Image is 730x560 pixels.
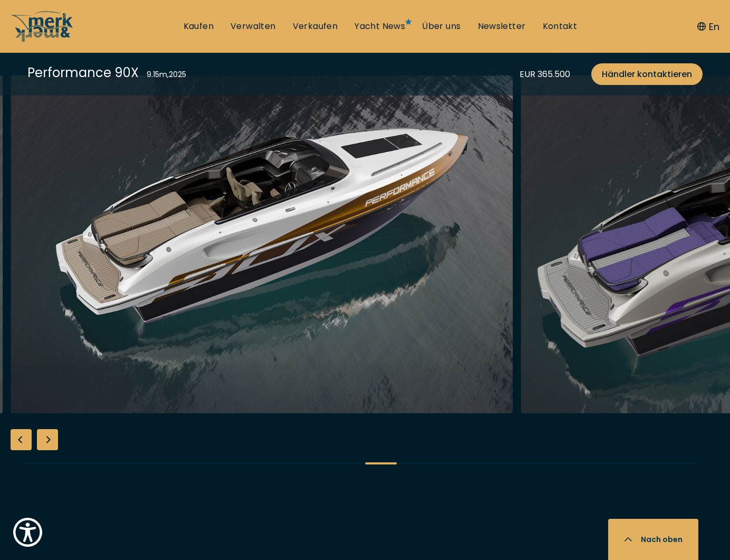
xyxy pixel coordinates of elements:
button: En [697,20,719,34]
div: EUR 365.500 [520,68,570,81]
img: Merk&Merk [11,75,513,413]
a: Newsletter [478,21,526,32]
div: 9.15 m , 2025 [147,69,186,80]
a: Händler kontaktieren [591,63,703,85]
button: Nach oben [608,519,698,560]
div: Performance 90X [27,63,139,82]
div: Previous slide [11,429,32,450]
a: Verwalten [230,21,276,32]
a: Kontakt [543,21,578,32]
a: Über uns [422,21,460,32]
span: Händler kontaktieren [602,68,692,81]
a: Verkaufen [293,21,338,32]
div: Next slide [37,429,58,450]
a: Yacht News [354,21,405,32]
a: Kaufen [184,21,214,32]
button: Show Accessibility Preferences [11,515,45,549]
